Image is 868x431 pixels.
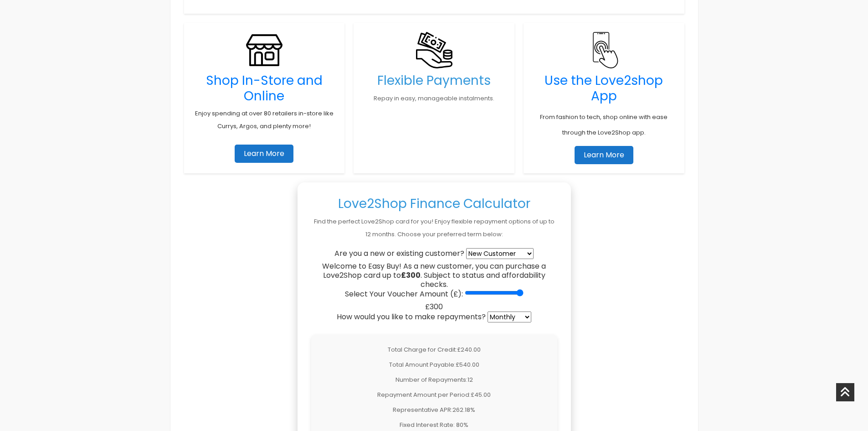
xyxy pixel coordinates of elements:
p: Representative APR: [318,404,550,416]
span: 262.18% [452,405,475,414]
p: Repayment Amount per Period: [318,389,550,401]
label: How would you like to make repayments? [337,312,486,322]
img: Flexible Payments [586,32,622,68]
p: Repay in easy, manageable instalments. [363,92,505,105]
label: Are you a new or existing customer? [334,249,464,258]
div: Welcome to Easy Buy! As a new customer, you can purchase a Love2Shop card up to . Subject to stat... [311,262,557,289]
label: Select Your Voucher Amount (£): [345,290,463,299]
a: From fashion to tech, shop online with ease through the Love2Shop app. [540,106,668,139]
a: Learn More [235,145,293,163]
span: From fashion to tech, shop online with ease through the Love2Shop app. [540,113,668,137]
img: Flexible Payments [416,32,452,68]
h3: Love2Shop Finance Calculator [311,196,557,212]
a: Enjoy spending at over 80 retailers in-store like Currys, Argos, and plenty more! [195,109,334,130]
span: Fixed Interest Rate: 80% [400,421,468,429]
p: Number of Repayments: [318,374,550,386]
a: Use the Love2shop App [544,72,663,105]
div: £300 [311,302,557,312]
h3: Flexible Payments [363,73,505,88]
a: Shop In-Store and Online [206,72,323,105]
p: Total Amount Payable: [318,358,550,371]
p: Total Charge for Credit: [318,343,550,356]
span: £240.00 [457,345,481,354]
p: Find the perfect Love2Shop card for you! Enjoy flexible repayment options of up to 12 months. Cho... [311,215,557,241]
span: £540.00 [456,360,479,369]
img: Shop Anywhere [246,32,282,68]
span: 12 [467,375,473,384]
a: Learn More [575,146,633,164]
strong: £300 [401,270,421,280]
span: £45.00 [471,390,491,399]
